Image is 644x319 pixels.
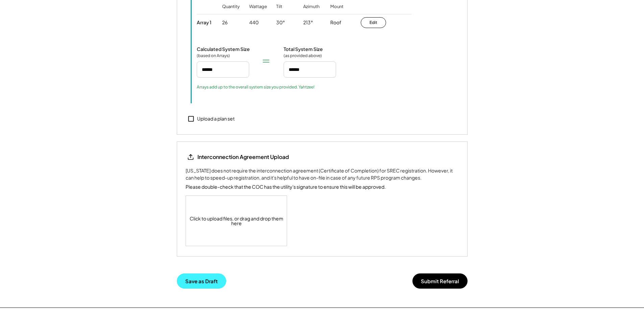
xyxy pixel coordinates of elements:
div: Roof [330,19,341,26]
div: Tilt [276,4,282,19]
div: Arrays add up to the overall system size you provided. Yahtzee! [197,84,314,90]
div: Interconnection Agreement Upload [197,153,289,161]
div: Wattage [249,4,267,19]
div: 26 [222,19,228,26]
div: Array 1 [197,19,211,25]
button: Submit Referral [412,273,468,289]
div: Azimuth [303,4,319,19]
button: Edit [361,17,386,28]
div: Click to upload files, or drag and drop them here [186,196,287,246]
div: Total System Size [284,46,323,52]
div: Please double-check that the COC has the utility's signature to ensure this will be approved. [186,183,386,190]
button: Save as Draft [177,273,226,289]
div: Quantity [222,4,240,19]
div: [US_STATE] does not require the interconnection agreement (Certificate of Completion) for SREC re... [186,167,459,181]
div: (as provided above) [284,53,322,58]
div: Calculated System Size [197,46,250,52]
div: (based on Arrays) [197,53,231,58]
div: 30° [276,19,285,26]
div: Upload a plan set [197,115,235,122]
div: 440 [249,19,259,26]
div: Mount [330,4,343,19]
div: 213° [303,19,313,26]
